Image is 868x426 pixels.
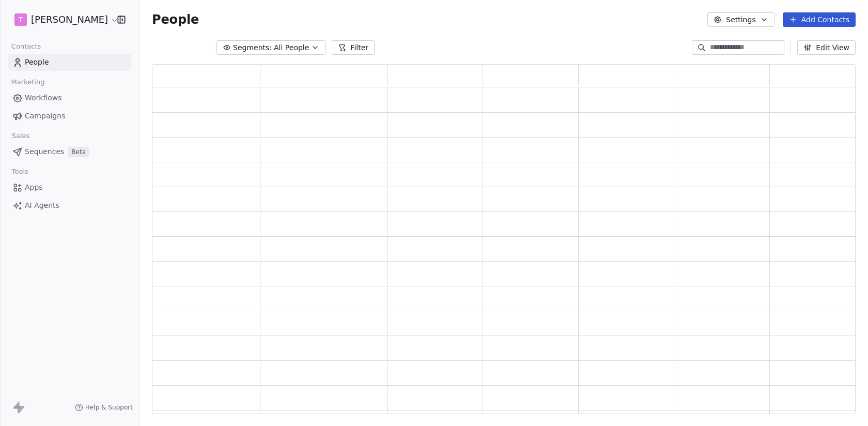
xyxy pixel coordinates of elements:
[68,147,89,157] span: Beta
[75,403,133,412] a: Help & Support
[8,54,131,71] a: People
[274,42,309,53] span: All People
[8,108,131,125] a: Campaigns
[12,11,110,28] button: T[PERSON_NAME]
[152,87,865,415] div: grid
[19,14,23,25] span: T
[7,39,45,54] span: Contacts
[25,93,62,103] span: Workflows
[7,128,34,144] span: Sales
[783,12,856,27] button: Add Contacts
[25,111,65,121] span: Campaigns
[7,164,33,179] span: Tools
[8,89,131,106] a: Workflows
[332,40,375,55] button: Filter
[797,40,856,55] button: Edit View
[152,12,199,27] span: People
[25,57,49,68] span: People
[8,197,131,214] a: AI Agents
[8,143,131,160] a: SequencesBeta
[85,403,133,412] span: Help & Support
[31,13,108,26] span: [PERSON_NAME]
[233,42,272,53] span: Segments:
[707,12,774,27] button: Settings
[25,200,59,211] span: AI Agents
[25,182,43,193] span: Apps
[25,146,64,157] span: Sequences
[8,179,131,196] a: Apps
[7,74,49,90] span: Marketing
